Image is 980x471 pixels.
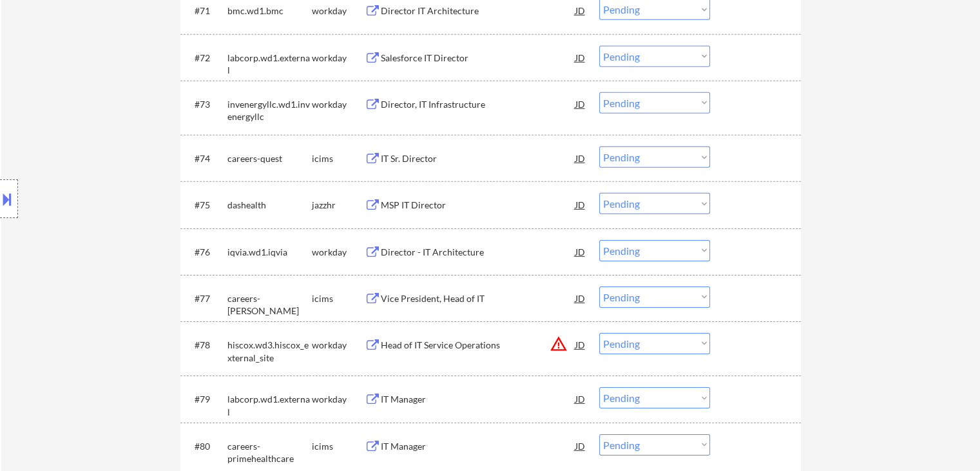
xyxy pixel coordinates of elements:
[227,339,312,364] div: hiscox.wd3.hiscox_external_site
[312,5,365,17] div: workday
[381,199,575,212] div: MSP IT Director
[312,199,365,212] div: jazzhr
[574,193,587,216] div: JD
[381,5,575,17] div: Director IT Architecture
[227,5,312,17] div: bmc.wd1.bmc
[312,52,365,65] div: workday
[574,46,587,69] div: JD
[381,292,575,305] div: Vice President, Head of IT
[312,440,365,453] div: icims
[195,52,217,65] div: #72
[381,393,575,406] div: IT Manager
[195,440,217,453] div: #80
[227,152,312,165] div: careers-quest
[312,292,365,305] div: icims
[574,387,587,410] div: JD
[195,339,217,352] div: #78
[312,98,365,111] div: workday
[195,5,217,17] div: #71
[381,152,575,165] div: IT Sr. Director
[227,440,312,465] div: careers-primehealthcare
[312,152,365,165] div: icims
[195,393,217,406] div: #79
[227,52,312,77] div: labcorp.wd1.external
[574,434,587,457] div: JD
[381,339,575,352] div: Head of IT Service Operations
[550,335,568,353] button: warning_amber
[227,246,312,259] div: iqvia.wd1.iqvia
[574,286,587,310] div: JD
[381,440,575,453] div: IT Manager
[574,333,587,356] div: JD
[574,92,587,115] div: JD
[381,52,575,65] div: Salesforce IT Director
[227,292,312,317] div: careers-[PERSON_NAME]
[381,98,575,111] div: Director, IT Infrastructure
[227,393,312,418] div: labcorp.wd1.external
[312,339,365,352] div: workday
[312,246,365,259] div: workday
[574,146,587,170] div: JD
[381,246,575,259] div: Director - IT Architecture
[227,199,312,212] div: dashealth
[227,98,312,123] div: invenergyllc.wd1.invenergyllc
[312,393,365,406] div: workday
[574,240,587,263] div: JD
